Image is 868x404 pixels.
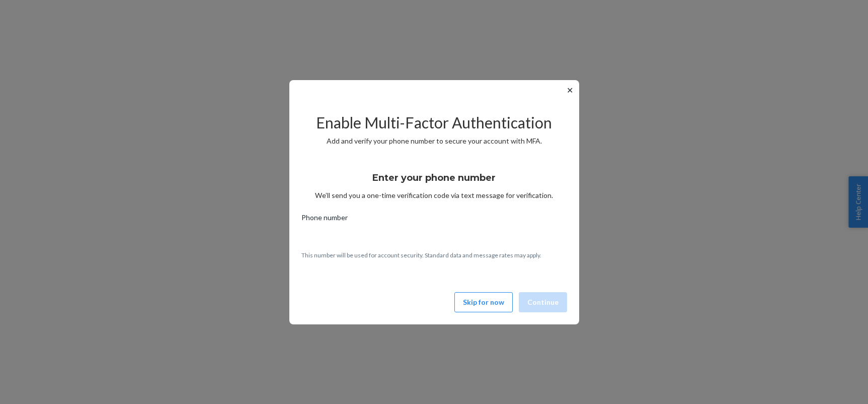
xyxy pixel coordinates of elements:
h2: Enable Multi-Factor Authentication [301,114,567,131]
p: This number will be used for account security. Standard data and message rates may apply. [301,251,567,259]
button: ✕ [565,84,575,96]
p: Add and verify your phone number to secure your account with MFA. [301,136,567,146]
button: Skip for now [454,292,513,312]
span: Phone number [301,213,348,227]
div: We’ll send you a one-time verification code via text message for verification. [301,163,567,200]
button: Continue [519,292,567,312]
h3: Enter your phone number [372,171,496,184]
